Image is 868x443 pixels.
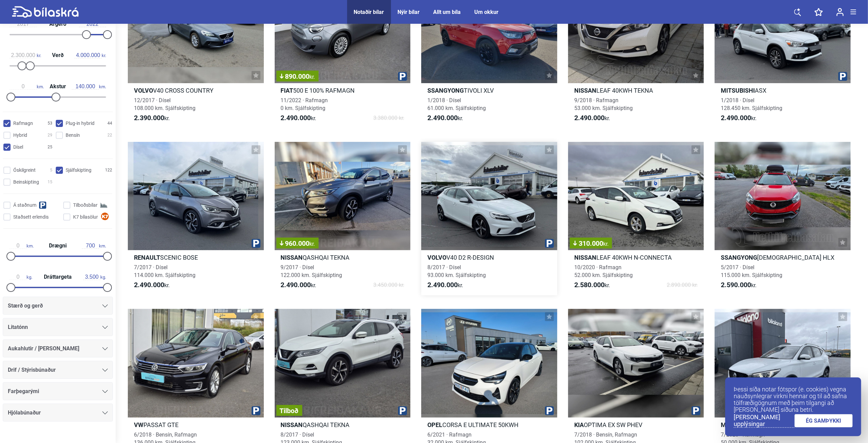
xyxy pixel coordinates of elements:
[715,421,851,429] h2: MG ZS EV LUXURY 44,5KWH
[10,243,34,249] span: km.
[10,274,32,280] span: kg.
[280,240,315,247] span: 960.000
[13,214,49,221] span: Staðsett erlendis
[398,72,407,81] img: parking.png
[73,214,98,221] span: K7 bílasölur
[281,87,293,94] b: Fiat
[427,264,486,278] span: 8/2017 · Dísel 93.000 km. Sjálfskipting
[8,387,39,396] span: Farþegarými
[107,120,112,127] span: 44
[574,87,596,94] b: Nissan
[134,97,195,111] span: 12/2017 · Dísel 108.000 km. Sjálfskipting
[427,254,446,261] b: Volvo
[128,142,264,296] a: RenaultSCENIC BOSE7/2017 · Dísel114.000 km. Sjálfskipting2.490.000kr.
[433,9,461,15] a: Allt um bíla
[134,264,195,278] span: 7/2017 · Dísel 114.000 km. Sjálfskipting
[281,281,311,289] b: 2.490.000
[48,144,52,151] span: 25
[275,254,411,261] h2: QASHQAI TEKNA
[838,72,847,81] img: parking.png
[398,406,407,415] img: parking.png
[281,421,303,428] b: Nissan
[715,142,851,296] a: Ssangyong[DEMOGRAPHIC_DATA] HLX5/2017 · Dísel115.000 km. Sjálfskipting2.590.000kr.
[48,21,68,27] span: Árgerð
[134,421,143,428] b: VW
[354,9,384,15] a: Notaðir bílar
[42,274,73,280] span: Dráttargeta
[107,132,112,139] span: 22
[105,167,112,174] span: 122
[721,114,751,122] b: 2.490.000
[721,97,782,111] span: 1/2018 · Dísel 128.450 km. Sjálfskipting
[128,421,264,429] h2: PASSAT GTE
[421,421,557,429] h2: CORSA E ULTIMATE 50KWH
[574,281,605,289] b: 2.580.000
[128,87,264,94] h2: V40 CROSS COUNTRY
[281,281,317,289] span: kr.
[545,239,554,248] img: parking.png
[427,281,458,289] b: 2.490.000
[574,254,596,261] b: Nissan
[281,97,328,111] span: 11/2022 · Rafmagn 0 km. Sjálfskipting
[310,241,315,247] span: kr.
[427,87,464,94] b: Ssangyong
[8,301,43,311] span: Stærð og gerð
[10,84,44,90] span: km.
[427,114,458,122] b: 2.490.000
[573,240,609,247] span: 310.000
[280,407,299,414] span: Tilboð
[281,114,311,122] b: 2.490.000
[134,281,170,289] span: kr.
[50,167,52,174] span: 5
[475,9,499,15] div: Um okkur
[574,281,610,289] span: kr.
[398,9,420,15] a: Nýir bílar
[721,114,756,122] span: kr.
[66,167,91,174] span: Sjálfskipting
[128,254,264,261] h2: SCENIC BOSE
[281,254,303,261] b: Nissan
[13,167,36,174] span: Óskilgreint
[603,241,609,247] span: kr.
[574,97,633,111] span: 9/2018 · Rafmagn 53.000 km. Sjálfskipting
[427,421,442,428] b: Opel
[734,414,795,428] a: [PERSON_NAME] upplýsingar
[134,87,153,94] b: Volvo
[568,254,704,261] h2: LEAF 40KWH N-CONNECTA
[48,132,52,139] span: 29
[568,142,704,296] a: 310.000kr.NissanLEAF 40KWH N-CONNECTA10/2020 · Rafmagn52.000 km. Sjálfskipting2.580.000kr.2.890.0...
[50,53,65,58] span: Verð
[721,264,782,278] span: 5/2017 · Dísel 115.000 km. Sjálfskipting
[373,114,404,122] span: 3.380.000 kr.
[421,87,557,94] h2: TIVOLI XLV
[836,8,844,16] img: user-login.svg
[721,421,730,428] b: Mg
[275,142,411,296] a: 960.000kr.NissanQASHQAI TEKNA9/2017 · Dísel122.000 km. Sjálfskipting2.490.000kr.3.450.000 kr.
[47,243,68,248] span: Drægni
[574,114,605,122] b: 2.490.000
[721,87,755,94] b: Mitsubishi
[13,179,39,186] span: Beinskipting
[795,414,853,427] a: ÉG SAMÞYKKI
[427,281,463,289] span: kr.
[280,73,315,80] span: 890.000
[281,114,317,122] span: kr.
[574,264,633,278] span: 10/2020 · Rafmagn 52.000 km. Sjálfskipting
[134,114,170,122] span: kr.
[715,87,851,94] h2: ASX
[13,120,33,127] span: Rafmagn
[568,421,704,429] h2: OPTIMA EX SW PHEV
[73,202,98,209] span: Tilboðsbílar
[83,274,106,280] span: kg.
[8,408,41,418] span: Hjólabúnaður
[715,254,851,261] h2: [DEMOGRAPHIC_DATA] HLX
[134,114,164,122] b: 2.390.000
[66,132,80,139] span: Bensín
[721,254,757,261] b: Ssangyong
[252,239,260,248] img: parking.png
[721,281,756,289] span: kr.
[74,52,106,58] span: kr.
